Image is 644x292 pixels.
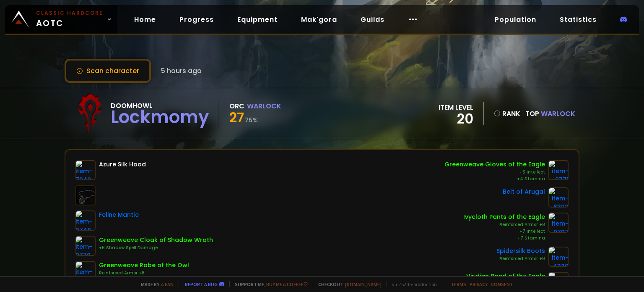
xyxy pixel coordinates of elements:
button: Scan character [65,59,151,83]
div: Lockmomy [111,111,209,124]
div: +6 Shadow Spell Damage [99,245,213,251]
img: item-6392 [548,187,569,208]
div: Belt of Arugal [503,187,545,196]
div: Greenweave Gloves of the Eagle [444,160,545,169]
div: Reinforced Armor +8 [463,221,545,228]
a: Guilds [354,11,391,28]
img: item-4320 [548,247,569,267]
div: Orc [229,101,244,111]
span: Checkout [313,281,382,287]
span: AOTC [36,9,103,29]
a: Statistics [553,11,603,28]
a: Consent [491,281,513,287]
div: +4 Stamina [444,176,545,182]
span: v. d752d5 - production [387,281,437,287]
a: Population [488,11,543,28]
a: Buy me a coffee [266,281,308,287]
div: 20 [439,113,473,125]
a: Terms [451,281,466,287]
div: Greenweave Robe of the Owl [99,261,189,270]
span: 27 [229,108,244,127]
div: Viridian Band of the Eagle [466,272,545,281]
div: Reinforced Armor +8 [99,270,189,276]
span: 5 hours ago [161,66,202,76]
a: Mak'gora [294,11,344,28]
span: Support me, [229,281,308,287]
img: item-9773 [75,261,96,281]
div: Top [525,108,575,119]
img: item-7048 [75,160,96,180]
div: Doomhowl [111,100,209,111]
div: Reinforced Armor +8 [496,255,545,262]
div: Greenweave Cloak of Shadow Wrath [99,236,213,245]
a: Report a bug [185,281,218,287]
div: Warlock [247,101,281,111]
span: Made by [136,281,174,287]
span: Warlock [541,109,575,118]
a: Privacy [470,281,488,287]
div: +5 Intellect [444,169,545,176]
a: Progress [173,11,221,28]
div: Feline Mantle [99,210,139,219]
div: +7 Intellect [463,228,545,235]
a: Home [127,11,163,28]
div: rank [494,108,520,119]
div: +7 Stamina [463,235,545,242]
div: Azure Silk Hood [99,160,146,169]
div: Spidersilk Boots [496,247,545,255]
a: [DOMAIN_NAME] [345,281,382,287]
img: item-9797 [548,213,569,233]
div: Ivycloth Pants of the Eagle [463,213,545,221]
img: item-9770 [75,236,96,256]
small: 75 % [245,116,258,124]
img: item-3748 [75,210,96,231]
img: item-9771 [548,160,569,180]
div: item level [439,102,473,113]
small: Classic Hardcore [36,9,103,17]
a: a fan [161,281,174,287]
a: Classic HardcoreAOTC [5,5,117,34]
a: Equipment [231,11,284,28]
